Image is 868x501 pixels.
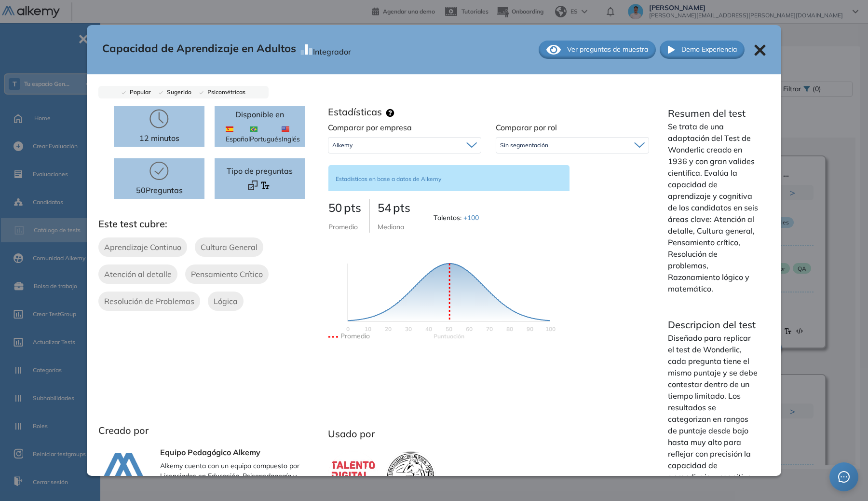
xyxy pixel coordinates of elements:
text: 0 [346,325,349,333]
text: 10 [365,325,371,333]
p: Se trata de una adaptación del Test de Wonderlic creado en 1936 y con gran valides científica. Ev... [668,121,758,294]
span: Sugerido [163,88,191,96]
text: 80 [506,325,513,333]
h3: Estadísticas [328,106,382,118]
span: Mediana [378,223,404,231]
img: USA [282,126,289,132]
img: Format test logo [260,181,270,190]
text: 100 [545,325,555,333]
img: ESP [226,126,233,132]
span: Resolución de Problemas [104,295,194,307]
span: Promedio [328,223,358,231]
span: Popular [126,88,151,96]
text: 90 [527,325,533,333]
span: pts [344,200,361,215]
span: Comparar por rol [496,123,557,132]
span: pts [393,200,410,215]
span: Español [226,124,250,144]
span: Capacidad de Aprendizaje en Adultos [102,41,296,59]
span: Atención al detalle [104,268,172,280]
p: Descripcion del test [668,318,758,332]
text: 30 [405,325,412,333]
span: Estadísticas en base a datos de Alkemy [336,175,441,182]
p: Disponible en [235,109,284,120]
span: +100 [463,213,479,222]
span: Cultura General [201,241,258,253]
text: 50 [446,325,452,333]
p: 12 minutos [139,132,179,144]
img: Format test logo [248,181,258,190]
span: Sin segmentación [500,141,548,149]
span: Psicométricas [203,88,245,96]
p: 54 [378,199,410,216]
span: Portugués [250,124,282,144]
div: Integrador [313,42,351,57]
text: 60 [466,325,473,333]
h3: Equipo Pedagógico Alkemy [160,448,321,457]
h3: Este test cubre: [98,218,321,230]
span: Lógica [214,295,238,307]
p: Resumen del test [668,106,758,121]
text: Promedio [340,332,370,340]
text: Scores [434,333,464,340]
p: 50 Preguntas [136,184,183,196]
text: 40 [425,325,432,333]
span: message [838,471,850,483]
img: author-avatar [98,448,149,498]
h3: Creado por [98,425,321,436]
span: Ver preguntas de muestra [567,44,648,55]
span: Comparar por empresa [328,123,412,132]
text: 70 [486,325,493,333]
h3: Usado por [328,428,649,440]
span: Pensamiento Crítico [191,268,263,280]
span: Talentos : [434,213,481,223]
text: 20 [385,325,392,333]
img: BRA [250,126,258,132]
span: Inglés [282,124,300,144]
p: 50 [328,199,361,216]
span: Aprendizaje Continuo [104,241,181,253]
span: Demo Experiencia [681,44,737,55]
span: Alkemy [332,141,353,149]
span: Tipo de preguntas [227,165,293,177]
